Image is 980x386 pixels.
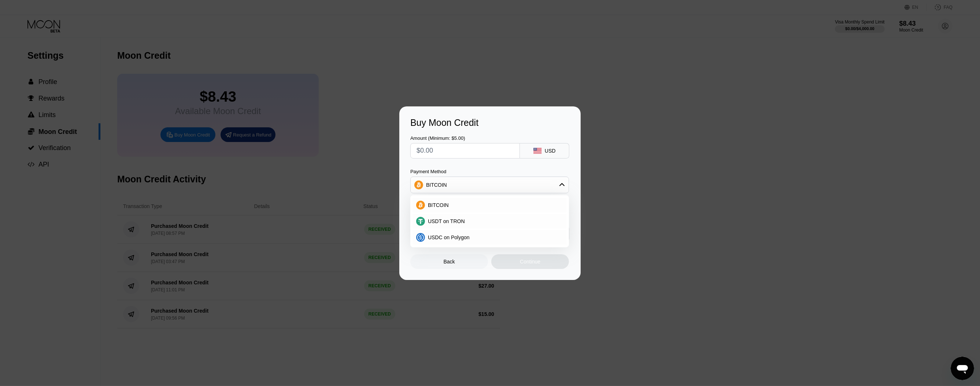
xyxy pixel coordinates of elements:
div: Back [410,254,488,269]
div: BITCOIN [411,178,569,192]
span: BITCOIN [428,202,449,208]
div: Buy Moon Credit [410,117,570,128]
div: BITCOIN [426,182,447,188]
div: Back [444,259,455,265]
span: USDC on Polygon [428,234,470,240]
div: Payment Method [410,169,569,174]
div: USDT on TRON [413,214,567,229]
span: USDT on TRON [428,218,465,224]
div: USD [545,148,556,154]
div: USDC on Polygon [413,230,567,245]
div: Amount (Minimum: $5.00) [410,135,520,141]
iframe: Кнопка запуска окна обмена сообщениями [951,357,974,380]
div: BITCOIN [413,198,567,212]
input: $0.00 [417,143,514,158]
